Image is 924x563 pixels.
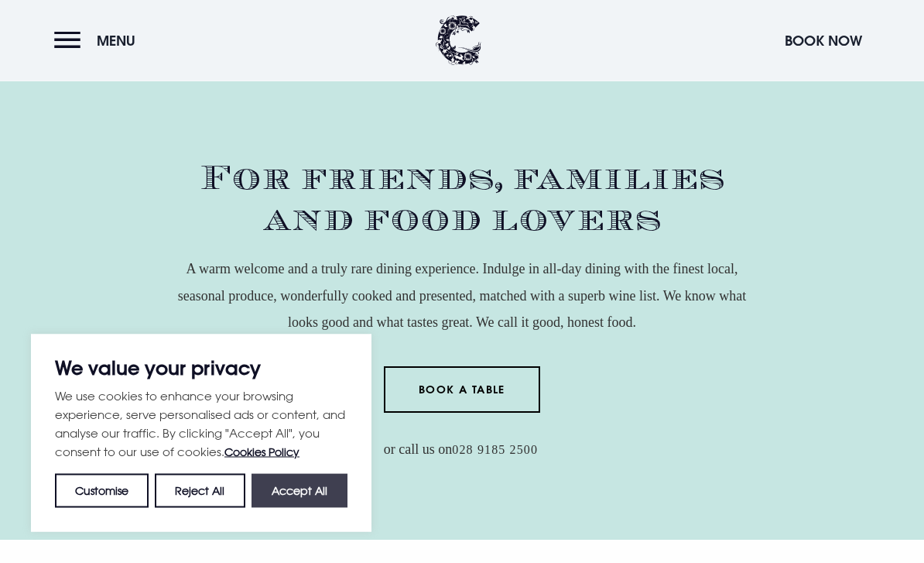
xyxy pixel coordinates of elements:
button: Book Now [777,24,870,57]
button: Menu [54,24,143,57]
button: Reject All [155,474,245,508]
p: We use cookies to enhance your browsing experience, serve personalised ads or content, and analys... [55,386,347,462]
a: 028 9185 2500 [452,444,538,458]
p: or call us on [169,437,755,463]
img: Clandeboye Lodge [436,15,482,66]
button: Accept All [252,474,347,508]
button: Customise [55,474,149,508]
div: We value your privacy [31,335,371,532]
p: We value your privacy [55,359,347,377]
span: Menu [97,32,135,50]
a: Book a Table [384,367,541,414]
a: Cookies Policy [224,445,299,458]
p: A warm welcome and a truly rare dining experience. Indulge in all-day dining with the finest loca... [169,256,755,336]
h2: For friends, families and food lovers [169,159,755,241]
